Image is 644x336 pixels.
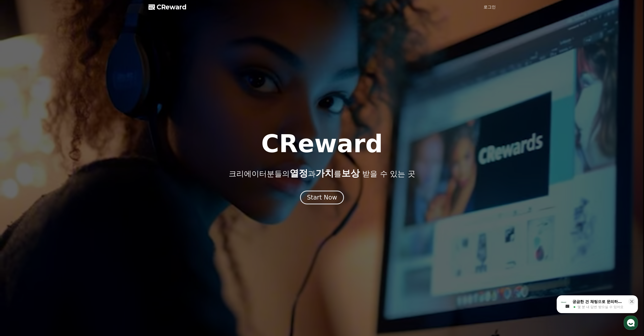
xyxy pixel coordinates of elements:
a: CReward [148,3,187,11]
span: 열정 [290,168,308,178]
button: Start Now [300,191,344,204]
div: Start Now [307,193,337,202]
span: 가치 [316,168,334,178]
a: 대화 [34,161,65,174]
span: 홈 [16,169,19,173]
a: 설정 [65,161,97,174]
a: 로그인 [484,4,496,10]
p: 크리에이터분들의 과 를 받을 수 있는 곳 [229,168,415,178]
h1: CReward [261,132,383,156]
span: 보상 [341,168,360,178]
span: 설정 [78,169,85,173]
span: 대화 [46,169,53,173]
span: CReward [157,3,187,11]
a: Start Now [300,196,344,201]
a: 홈 [2,161,34,174]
